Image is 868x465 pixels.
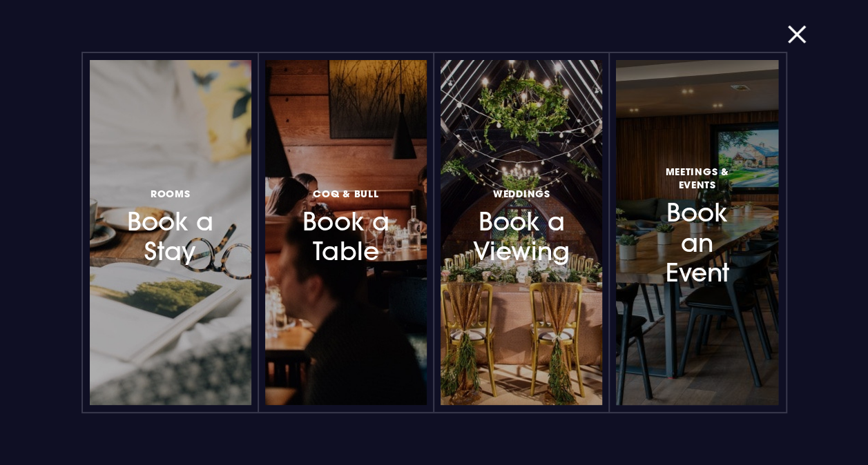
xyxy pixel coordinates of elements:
span: Coq & Bull [313,187,378,200]
h3: Book an Event [647,163,747,288]
h3: Book a Stay [120,184,220,266]
span: Weddings [493,187,550,200]
a: Coq & BullBook a Table [265,60,427,405]
span: Meetings & Events [647,165,747,191]
span: Rooms [151,187,191,200]
h3: Book a Table [296,184,396,266]
h3: Book a Viewing [472,184,572,266]
a: RoomsBook a Stay [90,60,251,405]
a: Meetings & EventsBook an Event [616,60,778,405]
a: WeddingsBook a Viewing [441,60,602,405]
